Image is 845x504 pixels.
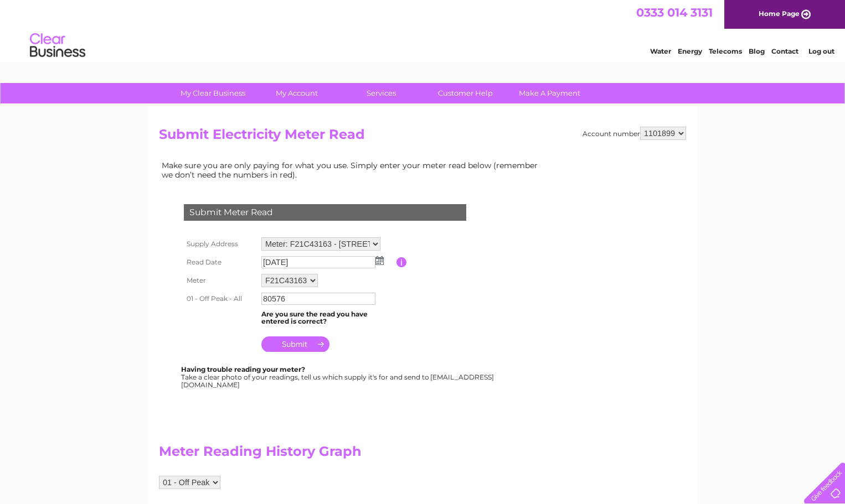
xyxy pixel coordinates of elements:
[184,204,466,221] div: Submit Meter Read
[636,6,713,19] a: 0333 014 3131
[29,29,86,63] img: logo.png
[749,47,765,55] a: Blog
[396,257,407,267] input: Information
[336,83,427,103] a: Services
[650,47,671,55] a: Water
[162,6,685,54] div: Clear Business is a trading name of Verastar Limited (registered in [GEOGRAPHIC_DATA] No. 3667643...
[181,290,259,308] th: 01 - Off Peak - All
[181,253,259,271] th: Read Date
[709,47,742,55] a: Telecoms
[259,308,396,329] td: Are you sure the read you have entered is correct?
[261,336,329,352] input: Submit
[771,47,798,55] a: Contact
[583,127,686,140] div: Account number
[167,83,259,103] a: My Clear Business
[159,127,686,148] h2: Submit Electricity Meter Read
[181,271,259,290] th: Meter
[504,83,595,103] a: Make A Payment
[375,256,384,265] img: ...
[159,444,547,465] h2: Meter Reading History Graph
[181,366,496,388] div: Take a clear photo of your readings, tell us which supply it's for and send to [EMAIL_ADDRESS][DO...
[181,235,259,253] th: Supply Address
[808,47,834,55] a: Log out
[678,47,702,55] a: Energy
[420,83,511,103] a: Customer Help
[181,365,305,373] b: Having trouble reading your meter?
[251,83,343,103] a: My Account
[159,158,547,181] td: Make sure you are only paying for what you use. Simply enter your meter read below (remember we d...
